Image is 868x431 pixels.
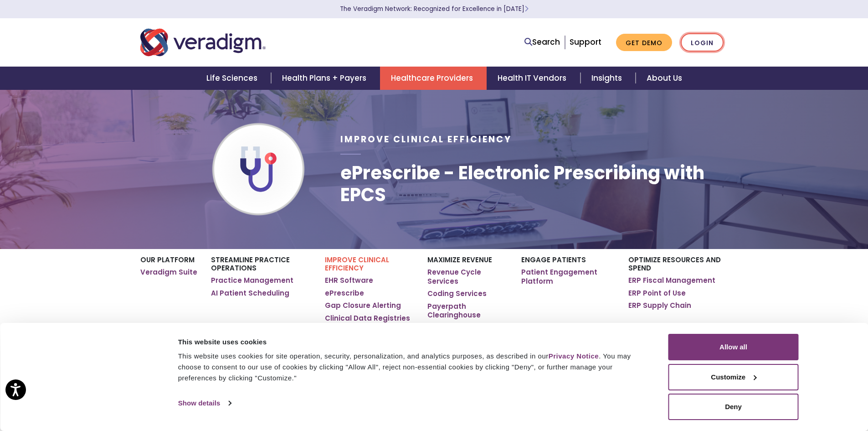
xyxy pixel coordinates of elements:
[668,394,799,420] button: Deny
[549,352,599,360] a: Privacy Notice
[668,364,799,390] button: Customize
[325,289,364,298] a: ePrescribe
[616,34,672,52] a: Get Demo
[427,302,507,320] a: Payerpath Clearinghouse
[628,289,686,298] a: ERP Point of Use
[271,67,380,90] a: Health Plans + Payers
[340,5,529,13] a: The Veradigm Network: Recognized for Excellence in [DATE]Learn More
[521,268,615,286] a: Patient Engagement Platform
[140,27,266,57] img: Veradigm logo
[636,67,693,90] a: About Us
[340,162,728,206] h1: ePrescribe - Electronic Prescribing with EPCS
[195,67,271,90] a: Life Sciences
[325,276,373,285] a: EHR Software
[668,334,799,360] button: Allow all
[178,396,231,410] a: Show details
[628,301,691,310] a: ERP Supply Chain
[580,67,636,90] a: Insights
[140,268,197,277] a: Veradigm Suite
[427,289,487,298] a: Coding Services
[681,33,724,52] a: Login
[524,5,529,13] span: Learn More
[380,67,487,90] a: Healthcare Providers
[211,289,289,298] a: AI Patient Scheduling
[628,276,715,285] a: ERP Fiscal Management
[325,314,410,323] a: Clinical Data Registries
[178,351,648,384] div: This website uses cookies for site operation, security, personalization, and analytics purposes, ...
[178,337,648,348] div: This website uses cookies
[524,36,560,48] a: Search
[325,301,401,310] a: Gap Closure Alerting
[427,268,507,286] a: Revenue Cycle Services
[570,36,601,47] a: Support
[340,133,512,145] span: Improve Clinical Efficiency
[211,276,293,285] a: Practice Management
[487,67,580,90] a: Health IT Vendors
